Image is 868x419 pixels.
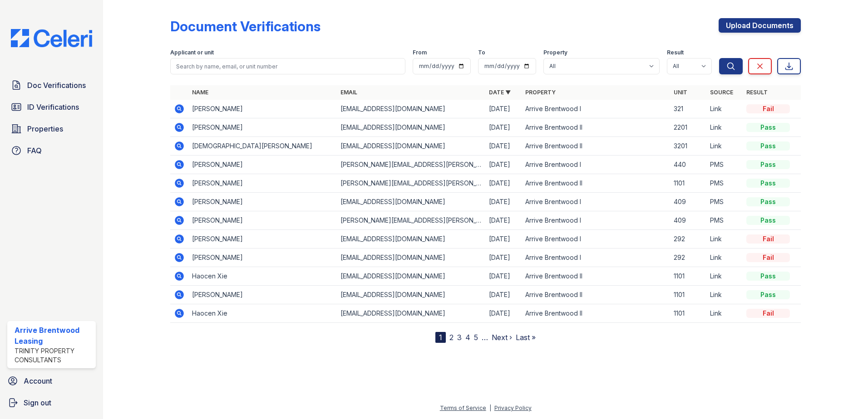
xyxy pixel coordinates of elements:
[485,193,522,211] td: [DATE]
[170,58,405,74] input: Search by name, email, or unit number
[543,49,567,56] label: Property
[746,197,790,206] div: Pass
[706,286,743,304] td: Link
[485,156,522,174] td: [DATE]
[188,286,337,304] td: [PERSON_NAME]
[670,137,706,156] td: 3201
[522,286,670,304] td: Arrive Brentwood II
[746,253,790,262] div: Fail
[337,137,485,156] td: [EMAIL_ADDRESS][DOMAIN_NAME]
[170,18,321,34] div: Document Verifications
[522,193,670,211] td: Arrive Brentwood I
[706,118,743,137] td: Link
[485,230,522,248] td: [DATE]
[337,248,485,267] td: [EMAIL_ADDRESS][DOMAIN_NAME]
[485,174,522,193] td: [DATE]
[746,160,790,169] div: Pass
[706,304,743,323] td: Link
[27,102,79,112] span: ID Verifications
[485,248,522,267] td: [DATE]
[337,304,485,323] td: [EMAIL_ADDRESS][DOMAIN_NAME]
[746,272,790,281] div: Pass
[337,100,485,118] td: [EMAIL_ADDRESS][DOMAIN_NAME]
[465,333,470,342] a: 4
[24,397,51,408] span: Sign out
[706,193,743,211] td: PMS
[188,193,337,211] td: [PERSON_NAME]
[188,137,337,156] td: [DEMOGRAPHIC_DATA][PERSON_NAME]
[670,267,706,286] td: 1101
[7,98,96,116] a: ID Verifications
[746,234,790,244] div: Fail
[192,89,208,96] a: Name
[7,76,96,94] a: Doc Verifications
[485,100,522,118] td: [DATE]
[670,100,706,118] td: 321
[746,123,790,132] div: Pass
[516,333,536,342] a: Last »
[522,267,670,286] td: Arrive Brentwood II
[485,137,522,156] td: [DATE]
[4,29,99,47] img: CE_Logo_Blue-a8612792a0a2168367f1c8372b55b34899dd931a85d93a1a3d3e32e68fde9ad4.png
[337,174,485,193] td: [PERSON_NAME][EMAIL_ADDRESS][PERSON_NAME][DOMAIN_NAME]
[670,193,706,211] td: 409
[706,137,743,156] td: Link
[413,49,427,56] label: From
[4,372,99,390] a: Account
[188,118,337,137] td: [PERSON_NAME]
[337,193,485,211] td: [EMAIL_ADDRESS][DOMAIN_NAME]
[525,89,556,96] a: Property
[670,230,706,248] td: 292
[188,248,337,267] td: [PERSON_NAME]
[188,267,337,286] td: Haocen Xie
[746,104,790,113] div: Fail
[337,267,485,286] td: [EMAIL_ADDRESS][DOMAIN_NAME]
[670,174,706,193] td: 1101
[522,137,670,156] td: Arrive Brentwood II
[706,267,743,286] td: Link
[746,290,790,299] div: Pass
[170,49,214,56] label: Applicant or unit
[522,118,670,137] td: Arrive Brentwood II
[494,404,532,411] a: Privacy Policy
[719,18,801,33] a: Upload Documents
[522,230,670,248] td: Arrive Brentwood I
[667,49,684,56] label: Result
[522,304,670,323] td: Arrive Brentwood II
[188,156,337,174] td: [PERSON_NAME]
[706,211,743,230] td: PMS
[522,174,670,193] td: Arrive Brentwood II
[674,89,687,96] a: Unit
[670,211,706,230] td: 409
[435,332,446,343] div: 1
[706,156,743,174] td: PMS
[746,89,768,96] a: Result
[485,286,522,304] td: [DATE]
[706,230,743,248] td: Link
[746,309,790,318] div: Fail
[24,375,52,386] span: Account
[706,248,743,267] td: Link
[830,383,859,410] iframe: chat widget
[670,156,706,174] td: 440
[522,156,670,174] td: Arrive Brentwood I
[7,120,96,138] a: Properties
[706,100,743,118] td: Link
[27,123,63,134] span: Properties
[670,248,706,267] td: 292
[746,179,790,188] div: Pass
[485,211,522,230] td: [DATE]
[670,286,706,304] td: 1101
[482,332,488,343] span: …
[27,145,42,156] span: FAQ
[670,304,706,323] td: 1101
[337,230,485,248] td: [EMAIL_ADDRESS][DOMAIN_NAME]
[489,404,491,411] div: |
[485,304,522,323] td: [DATE]
[15,325,92,346] div: Arrive Brentwood Leasing
[188,304,337,323] td: Haocen Xie
[4,394,99,412] a: Sign out
[485,118,522,137] td: [DATE]
[522,211,670,230] td: Arrive Brentwood I
[706,174,743,193] td: PMS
